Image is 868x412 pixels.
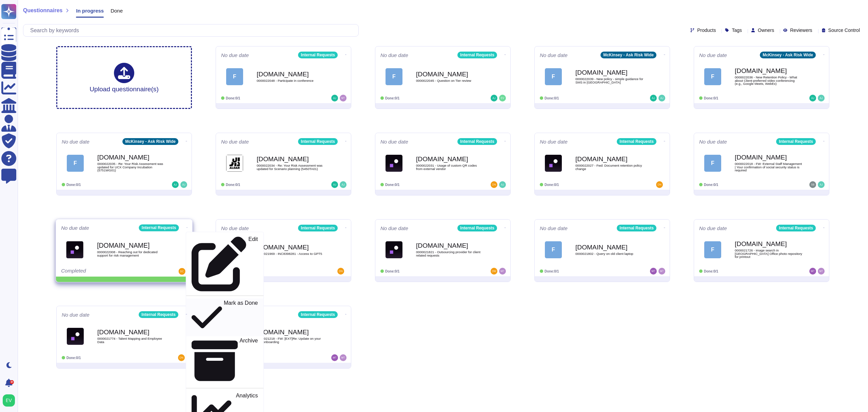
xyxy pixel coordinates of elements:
[735,76,803,86] span: 0000022036 - New Retention Policy - What about Client-preferred video conferencing (e.g., Google ...
[257,79,324,82] span: 0000022048 - Participate in conference
[735,154,803,161] b: [DOMAIN_NAME]
[790,28,812,33] span: Reviewers
[658,95,665,101] img: user
[61,225,89,230] span: No due date
[735,162,803,172] span: 0000022018 - FW: External Staff Management | Your confirmation of social security status is required
[224,300,258,335] p: Mark as Done
[298,52,338,58] div: Internal Requests
[257,252,324,256] span: 0000021969 - INC8398281 - Access to GPT5
[186,336,263,385] a: Archive
[97,242,165,249] b: [DOMAIN_NAME]
[704,183,718,187] span: Done: 0/1
[67,155,84,172] div: F
[66,183,81,187] span: Done: 0/1
[416,250,484,257] span: 0000021821 - Outsourcing provider for client related requests
[97,337,165,343] span: 0000021774 - Talent Mapping and Employee Data
[186,235,263,293] a: Edit
[172,181,179,188] img: user
[575,164,643,170] span: 0000022027 - Fwd: Document retention policy change
[186,299,263,336] a: Mark as Done
[699,53,727,58] span: No due date
[66,356,81,360] span: Done: 0/1
[180,181,187,188] img: user
[139,224,179,231] div: Internal Requests
[97,162,165,172] span: 0000022035 - Re: Your Risk Assessment was updated for UCX Company Incubation (5751WG01)
[656,181,663,188] img: user
[61,268,145,275] div: Completed
[704,96,718,100] span: Done: 0/1
[776,138,816,145] div: Internal Requests
[226,96,240,100] span: Done: 0/1
[735,241,803,247] b: [DOMAIN_NAME]
[340,181,347,188] img: user
[704,269,718,273] span: Done: 0/1
[257,164,324,170] span: 0000022034 - Re: Your Risk Assessment was updated for Scenario planning (5450TA01)
[818,181,825,188] img: user
[27,24,358,36] input: Search by keywords
[545,155,562,172] img: Logo
[575,156,643,162] b: [DOMAIN_NAME]
[221,139,249,144] span: No due date
[575,77,643,84] span: 0000022039 - New policy - simple guidance for SMS in [GEOGRAPHIC_DATA]
[298,225,338,231] div: Internal Requests
[704,241,721,258] div: F
[545,68,562,85] div: F
[600,52,656,58] div: McKinsey - Ask Risk Wide
[732,28,742,33] span: Tags
[416,242,484,249] b: [DOMAIN_NAME]
[735,68,803,74] b: [DOMAIN_NAME]
[380,139,408,144] span: No due date
[416,156,484,162] b: [DOMAIN_NAME]
[491,95,497,101] img: user
[575,252,643,256] span: 0000021802 - Query on old client laptop
[416,164,484,170] span: 0000022031 - Usage of custom QR codes from external vendor
[385,269,399,273] span: Done: 0/1
[340,354,347,361] img: user
[331,181,338,188] img: user
[1,393,20,408] button: user
[380,53,408,58] span: No due date
[240,338,258,384] p: Archive
[697,28,716,33] span: Products
[97,250,165,257] span: 0000022008 - Reaching out for dedicated support for risk management
[650,95,657,101] img: user
[545,269,559,273] span: Done: 0/1
[66,241,83,258] img: Logo
[10,380,14,384] div: 9+
[385,96,399,100] span: Done: 0/1
[650,268,657,275] img: user
[457,138,497,145] div: Internal Requests
[62,139,90,144] span: No due date
[386,68,402,85] div: F
[90,63,159,92] div: Upload questionnaire(s)
[499,268,506,275] img: user
[491,181,497,188] img: user
[545,241,562,258] div: F
[735,249,803,259] span: 0000021726 - image search in [GEOGRAPHIC_DATA] Office photo repository for printout
[221,226,249,231] span: No due date
[809,95,816,101] img: user
[179,268,185,275] img: user
[76,8,104,13] span: In progress
[97,154,165,161] b: [DOMAIN_NAME]
[122,138,178,145] div: McKinsey - Ask Risk Wide
[658,268,665,275] img: user
[380,226,408,231] span: No due date
[337,268,344,275] img: user
[617,225,656,231] div: Internal Requests
[221,53,249,58] span: No due date
[67,328,84,345] img: Logo
[818,268,825,275] img: user
[178,354,185,361] img: user
[226,183,240,187] span: Done: 0/1
[809,181,816,188] img: user
[828,28,860,33] span: Source Control
[249,237,258,292] p: Edit
[331,354,338,361] img: user
[818,95,825,101] img: user
[340,95,347,101] img: user
[226,155,243,172] img: Logo
[257,244,324,250] b: [DOMAIN_NAME]
[23,8,62,13] span: Questionnaires
[617,138,656,145] div: Internal Requests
